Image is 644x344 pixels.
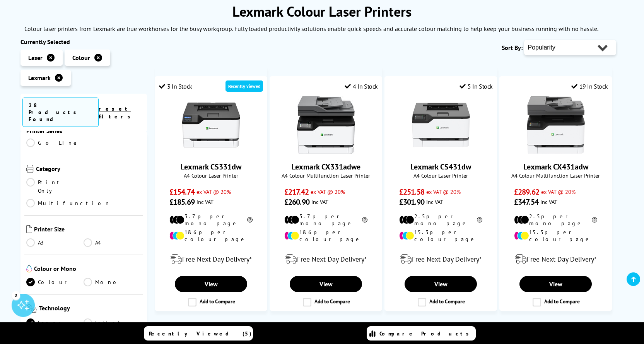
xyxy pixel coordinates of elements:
[460,82,493,90] div: 5 In Stock
[514,197,538,207] span: £347.54
[84,238,141,247] a: A4
[169,197,195,207] span: £185.69
[169,229,253,243] li: 18.6p per colour page
[149,330,252,337] span: Recently Viewed (5)
[28,74,51,82] span: Lexmark
[169,187,195,197] span: £154.74
[541,188,576,195] span: ex VAT @ 20%
[297,96,355,154] img: Lexmark CX331adwe
[39,304,141,315] span: Technology
[367,326,476,341] a: Compare Products
[412,148,470,156] a: Lexmark CS431dw
[292,162,360,172] a: Lexmark CX331adwe
[175,276,247,292] a: View
[527,148,585,156] a: Lexmark CX431adw
[533,298,580,306] label: Add to Compare
[28,54,43,62] span: Laser
[181,162,241,172] a: Lexmark CS331dw
[196,188,231,195] span: ex VAT @ 20%
[159,82,192,90] div: 3 In Stock
[379,330,473,337] span: Compare Products
[26,127,142,135] span: Printer Series
[418,298,465,306] label: Add to Compare
[99,105,135,120] a: reset filters
[169,213,253,227] li: 3.7p per mono page
[504,248,608,270] div: modal_delivery
[571,82,608,90] div: 19 In Stock
[514,229,597,243] li: 15.3p per colour page
[284,187,309,197] span: £217.42
[26,278,84,286] a: Colour
[24,25,598,33] p: Colour laser printers from Lexmark are true workhorses for the busy workgroup. Fully loaded produ...
[389,248,493,270] div: modal_delivery
[26,139,84,147] a: Go Line
[274,172,378,179] span: A4 Colour Multifunction Laser Printer
[405,276,477,292] a: View
[12,291,20,300] div: 2
[399,213,482,227] li: 2.5p per mono page
[274,248,378,270] div: modal_delivery
[389,172,493,179] span: A4 Colour Laser Printer
[519,276,591,292] a: View
[412,96,470,154] img: Lexmark CS431dw
[34,225,142,234] span: Printer Size
[523,162,588,172] a: Lexmark CX431adw
[34,265,142,274] span: Colour or Mono
[26,238,84,247] a: A3
[36,165,142,174] span: Category
[399,187,424,197] span: £251.58
[504,172,608,179] span: A4 Colour Multifunction Laser Printer
[311,198,328,205] span: inc VAT
[26,225,32,233] img: Printer Size
[196,198,214,205] span: inc VAT
[159,172,263,179] span: A4 Colour Laser Printer
[26,265,32,272] img: Colour or Mono
[311,188,345,195] span: ex VAT @ 20%
[540,198,557,205] span: inc VAT
[297,148,355,156] a: Lexmark CX331adwe
[144,326,253,341] a: Recently Viewed (5)
[410,162,471,172] a: Lexmark CS431dw
[225,80,263,92] div: Recently viewed
[22,98,99,127] span: 28 Products Found
[188,298,235,306] label: Add to Compare
[514,187,539,197] span: £289.62
[426,198,443,205] span: inc VAT
[399,197,424,207] span: £301.90
[84,318,141,327] a: Inkjet
[527,96,585,154] img: Lexmark CX431adw
[345,82,378,90] div: 4 In Stock
[84,278,141,286] a: Mono
[426,188,461,195] span: ex VAT @ 20%
[26,178,84,195] a: Print Only
[26,165,34,173] img: Category
[20,38,147,46] div: Currently Selected
[26,318,84,327] a: Laser
[20,2,624,21] h1: Lexmark Colour Laser Printers
[72,54,90,62] span: Colour
[159,248,263,270] div: modal_delivery
[284,229,367,243] li: 18.6p per colour page
[182,96,240,154] img: Lexmark CS331dw
[290,276,362,292] a: View
[26,199,111,207] a: Multifunction
[303,298,350,306] label: Add to Compare
[284,197,309,207] span: £260.90
[284,213,367,227] li: 3.7p per mono page
[182,148,240,156] a: Lexmark CS331dw
[514,213,597,227] li: 2.5p per mono page
[399,229,482,243] li: 15.3p per colour page
[502,44,523,51] span: Sort By:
